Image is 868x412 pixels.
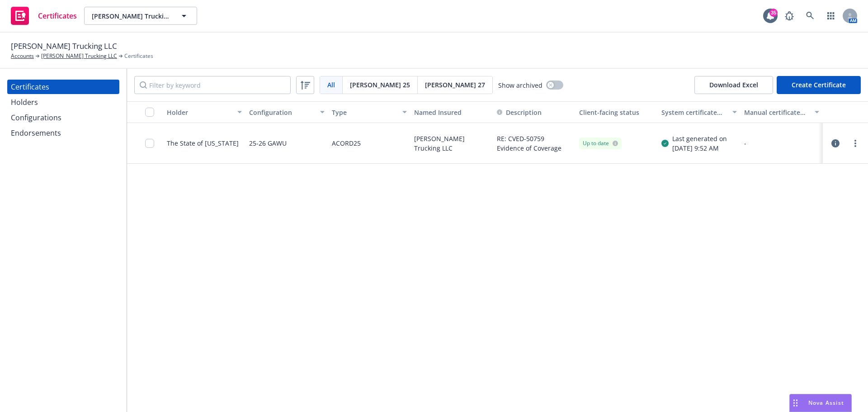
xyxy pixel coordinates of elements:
[134,76,291,94] input: Filter by keyword
[11,80,49,94] div: Certificates
[332,128,361,158] div: ACORD25
[7,3,80,28] a: Certificates
[11,126,61,140] div: Endorsements
[245,101,328,123] button: Configuration
[808,399,844,407] span: Nova Assist
[7,80,119,94] a: Certificates
[41,52,117,60] a: [PERSON_NAME] Trucking LLC
[410,123,493,164] div: [PERSON_NAME] Trucking LLC
[249,128,287,158] div: 25-26 GAWU
[672,143,727,153] div: [DATE] 9:52 AM
[11,110,61,125] div: Configurations
[583,139,618,147] div: Up to date
[332,108,397,117] div: Type
[11,40,117,52] span: [PERSON_NAME] Trucking LLC
[497,108,542,117] button: Description
[741,101,823,123] button: Manual certificate last generated
[167,138,239,148] div: The State of [US_STATE]
[579,108,654,117] div: Client-facing status
[498,81,542,90] span: Show archived
[11,95,38,109] div: Holders
[163,101,245,123] button: Holder
[694,76,773,94] button: Download Excel
[497,134,572,153] button: RE: CVED-50759 Evidence of Coverage
[850,138,861,149] a: more
[92,11,170,21] span: [PERSON_NAME] Trucking LLC
[790,394,801,412] div: Drag to move
[769,9,778,17] div: 35
[744,138,819,148] div: -
[801,7,819,25] a: Search
[350,80,410,90] span: [PERSON_NAME] 25
[780,7,798,25] a: Report a Bug
[661,108,726,117] div: System certificate last generated
[11,52,34,60] a: Accounts
[789,394,852,412] button: Nova Assist
[38,12,77,19] span: Certificates
[658,101,740,123] button: System certificate last generated
[744,108,809,117] div: Manual certificate last generated
[249,108,314,117] div: Configuration
[145,108,154,117] input: Select all
[410,101,493,123] button: Named Insured
[414,108,489,117] div: Named Insured
[145,139,154,148] input: Toggle Row Selected
[425,80,485,90] span: [PERSON_NAME] 27
[7,110,119,125] a: Configurations
[777,76,861,94] button: Create Certificate
[576,101,658,123] button: Client-facing status
[7,126,119,140] a: Endorsements
[167,108,232,117] div: Holder
[822,7,840,25] a: Switch app
[84,7,197,25] button: [PERSON_NAME] Trucking LLC
[7,95,119,109] a: Holders
[328,101,410,123] button: Type
[124,52,153,60] span: Certificates
[672,134,727,143] div: Last generated on
[327,80,335,90] span: All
